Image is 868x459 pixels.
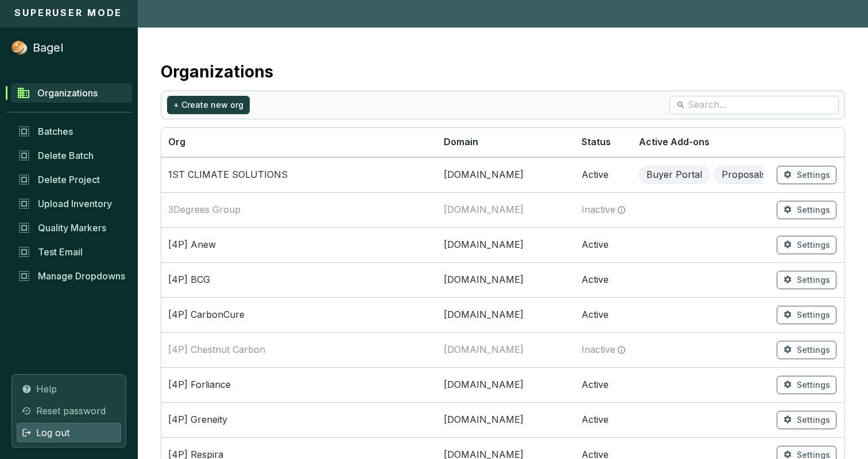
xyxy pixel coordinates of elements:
th: Status [575,128,632,157]
button: Settings [777,201,836,219]
span: [DOMAIN_NAME] [444,239,568,251]
span: Delete Batch [38,150,94,161]
span: Help [36,382,57,396]
span: Settings [797,309,830,321]
button: Settings [777,271,836,289]
span: [DOMAIN_NAME] [444,414,568,426]
button: Settings [777,411,836,429]
td: Active [575,297,632,332]
td: Active [575,227,632,262]
span: [DOMAIN_NAME] [444,379,568,391]
td: Active [575,402,632,437]
span: [DOMAIN_NAME] [444,309,568,321]
span: 3Degrees Group [168,204,241,215]
span: Organizations [37,87,98,99]
td: 1stclimatesolutions.com [437,157,575,192]
a: Batches [11,122,132,141]
span: Inactive [582,344,615,356]
span: Reset password [36,404,106,418]
td: [4P] Forliance [161,367,437,402]
td: [4P] CarbonCure [161,297,437,332]
span: Delete Project [38,174,100,185]
th: Org [161,128,437,157]
span: Org [168,136,185,147]
td: [4P] Greneity [161,402,437,437]
span: [4P] Chestnut Carbon [168,344,265,355]
span: Quality Markers [38,222,106,234]
span: Domain [444,136,478,147]
span: Settings [797,169,830,181]
button: Settings [777,236,836,254]
span: + Create new org [173,99,243,111]
span: [DOMAIN_NAME] [444,169,568,181]
span: Settings [797,379,830,391]
h2: Organizations [161,60,273,84]
span: Log out [36,426,69,439]
span: Buyer Portal [639,166,710,184]
td: bcgc.com [437,262,575,297]
td: 1ST CLIMATE SOLUTIONS [161,157,437,192]
td: anewclimate.com [437,227,575,262]
td: chestnutcarbon.com [437,332,575,367]
td: Active [575,367,632,402]
button: Settings [777,376,836,394]
a: Manage Dropdowns [11,266,132,286]
button: Settings [777,306,836,324]
a: Upload Inventory [11,194,132,213]
a: Delete Batch [11,146,132,165]
a: Test Email [11,242,132,262]
td: [4P] BCG [161,262,437,297]
span: Active Add-ons [639,136,710,147]
td: Active [575,262,632,297]
a: Help [17,379,121,399]
button: + Create new org [167,96,250,114]
span: Upload Inventory [38,198,112,209]
span: Status [582,136,611,147]
a: Delete Project [11,170,132,189]
button: Settings [777,166,836,184]
a: Organizations [11,83,132,103]
td: 3Degrees Group [161,192,437,227]
span: [DOMAIN_NAME] [444,204,524,215]
td: greneity.com [437,402,575,437]
input: Search... [688,99,821,111]
a: Quality Markers [11,218,132,238]
td: forliance.com [437,367,575,402]
span: Settings [797,239,830,251]
span: Settings [797,414,830,426]
span: Settings [797,274,830,286]
span: Test Email [38,246,83,258]
th: Active Add-ons [632,128,770,157]
span: Settings [797,344,830,356]
td: [4P] Anew [161,227,437,262]
td: Active [575,157,632,192]
button: Settings [777,341,836,359]
span: Settings [797,204,830,216]
span: Batches [38,126,73,137]
span: Inactive [582,204,615,216]
span: [DOMAIN_NAME] [444,274,568,286]
span: Proposals [714,166,773,184]
th: Domain [437,128,575,157]
span: [DOMAIN_NAME] [444,344,524,355]
td: [4P] Chestnut Carbon [161,332,437,367]
span: Manage Dropdowns [38,270,125,282]
p: Bagel [33,40,63,56]
td: 3degrees.com [437,192,575,227]
td: carboncure.com [437,297,575,332]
